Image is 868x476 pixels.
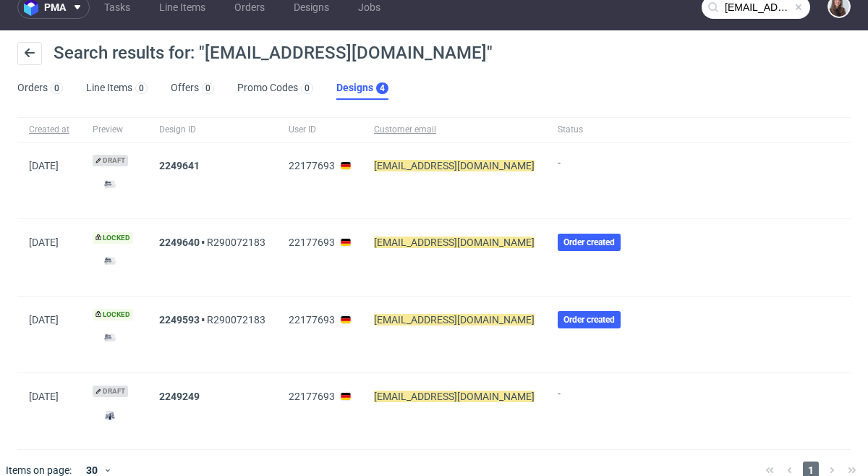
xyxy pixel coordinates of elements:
span: Status [558,124,626,136]
span: Draft [93,386,128,397]
mark: [EMAIL_ADDRESS][DOMAIN_NAME] [374,391,535,402]
span: 22177693 [289,160,335,171]
span: 22177693 [289,314,335,326]
a: 2249249 [159,391,200,402]
img: version_two_editor_design [93,251,127,271]
span: [DATE] [29,160,59,171]
img: version_two_editor_design [93,405,127,425]
mark: [EMAIL_ADDRESS][DOMAIN_NAME] [374,237,535,248]
span: Order created [563,237,615,248]
span: User ID [289,124,351,136]
span: Created at [29,124,69,136]
span: Design ID [159,124,265,136]
span: Order created [563,314,615,326]
a: Offers0 [171,77,214,100]
div: 4 [380,83,385,93]
span: Search results for: "[EMAIL_ADDRESS][DOMAIN_NAME]" [54,43,493,63]
span: Customer email [374,124,535,136]
span: Draft [93,155,128,166]
span: - [558,157,626,201]
a: Promo Codes0 [237,77,313,100]
span: - [558,388,626,432]
a: 2249593 [159,314,200,326]
span: [DATE] [29,237,59,248]
a: Orders0 [17,77,63,100]
div: 0 [54,83,59,93]
span: 22177693 [289,391,335,402]
span: Locked [93,232,133,244]
a: Line Items0 [86,77,148,100]
span: Locked [93,309,133,320]
a: Designs4 [336,77,388,100]
div: 0 [139,83,144,93]
img: version_two_editor_design [93,328,127,347]
a: 2249640 [159,237,200,248]
mark: [EMAIL_ADDRESS][DOMAIN_NAME] [374,314,535,326]
div: 0 [305,83,310,93]
span: Preview [93,124,136,136]
a: R290072183 [207,314,265,326]
span: pma [44,2,66,12]
a: 2249641 [159,160,200,171]
span: [DATE] [29,314,59,326]
span: [DATE] [29,391,59,402]
div: 0 [205,83,210,93]
a: R290072183 [207,237,265,248]
mark: [EMAIL_ADDRESS][DOMAIN_NAME] [374,160,535,171]
img: version_two_editor_design [93,174,127,194]
span: 22177693 [289,237,335,248]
